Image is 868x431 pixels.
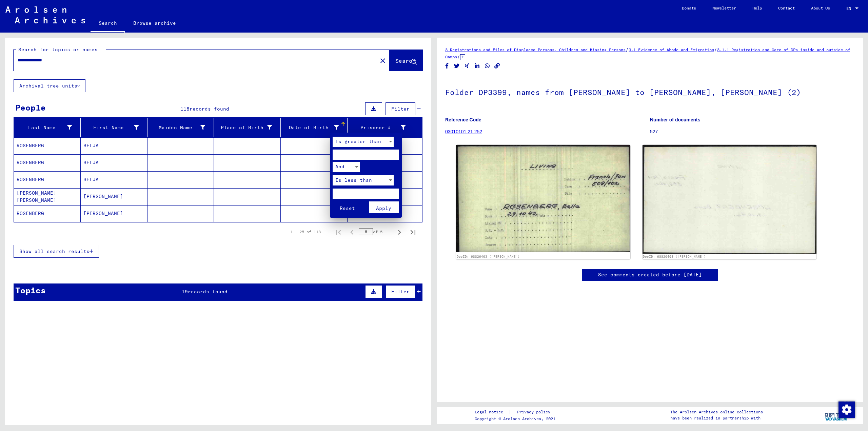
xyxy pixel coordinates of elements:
span: Is less than [335,177,372,183]
span: And [335,163,344,170]
div: Change consent [838,401,854,417]
span: Apply [376,205,391,211]
img: Change consent [839,401,855,418]
button: Reset [333,201,362,213]
button: Apply [369,201,399,213]
span: Reset [340,205,355,211]
span: Is greater than [335,138,381,144]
